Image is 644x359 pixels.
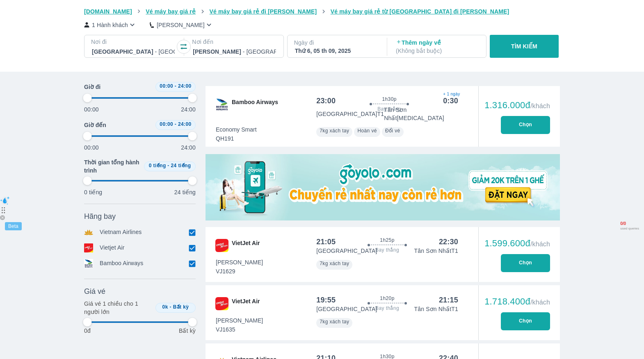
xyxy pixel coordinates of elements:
button: 1 Hành khách [84,20,137,29]
p: 24:00 [181,105,196,114]
p: Bamboo Airways [100,259,143,268]
p: 00:00 [84,105,99,114]
img: media-0 [206,154,560,220]
span: QH191 [216,134,257,143]
span: Hãng bay [84,211,116,221]
span: - [175,83,176,89]
span: /khách [530,102,550,109]
p: Tân Sơn Nhất T1 [414,247,458,255]
p: Giá vé 1 chiều cho 1 người lớn [84,300,152,316]
span: Giờ đến [84,121,106,129]
span: Hoàn vé [357,128,377,134]
span: Vé máy bay giá rẻ từ [GEOGRAPHIC_DATA] đi [PERSON_NAME] [331,8,509,15]
p: TÌM KIẾM [511,42,537,50]
span: 0 / 0 [620,221,639,227]
p: ( Không bắt buộc ) [396,47,479,55]
div: Beta [5,222,22,230]
p: Vietjet Air [100,243,125,252]
span: [DOMAIN_NAME] [84,8,132,15]
p: Tân Sơn Nhất [MEDICAL_DATA] [384,106,458,122]
p: [PERSON_NAME] [157,21,205,29]
span: Giá vé [84,286,105,296]
span: Bamboo Airways [232,98,278,111]
p: 24:00 [181,143,196,152]
nav: breadcrumb [84,7,560,16]
span: Vé máy bay giá rẻ [146,8,196,15]
div: 1.599.600đ [484,239,550,248]
span: + 1 ngày [443,91,458,98]
span: VietJet Air [232,297,260,310]
span: 7kg xách tay [320,319,349,325]
p: Bất kỳ [179,327,196,335]
span: used queries [620,227,639,231]
span: /khách [530,299,550,306]
span: 24 tiếng [171,163,191,168]
p: Nơi đi [91,38,176,46]
img: VJ [215,297,228,310]
button: Chọn [501,116,550,134]
p: Ngày đi [294,39,379,47]
span: 1h30p [382,96,396,102]
span: Đổi vé [385,128,400,134]
div: 1.316.000đ [484,100,550,110]
span: 00:00 [160,121,173,127]
div: 22:30 [439,237,458,247]
span: 24:00 [178,83,192,89]
p: [GEOGRAPHIC_DATA] T1 [316,110,384,118]
span: /khách [530,241,550,248]
span: - [170,304,171,310]
span: Bất kỳ [173,304,189,310]
button: [PERSON_NAME] [150,20,213,29]
p: Thêm ngày về [396,39,479,55]
p: 24 tiếng [174,188,196,196]
span: Vé máy bay giá rẻ đi [PERSON_NAME] [210,8,317,15]
div: Thứ 6, 05 th 09, 2025 [295,47,378,55]
p: [GEOGRAPHIC_DATA] [316,247,377,255]
p: 0đ [84,327,91,335]
p: 0 tiếng [84,188,102,196]
span: VJ1629 [216,267,263,275]
span: Economy Smart [216,125,257,134]
span: [PERSON_NAME] [216,316,263,325]
div: 19:55 [316,295,336,305]
p: [GEOGRAPHIC_DATA] [316,305,377,313]
span: Thời gian tổng hành trình [84,158,141,175]
span: 1h25p [380,237,394,243]
div: 21:15 [439,295,458,305]
button: Chọn [501,254,550,272]
span: 7kg xách tay [320,128,349,134]
span: 0 tiếng [149,163,166,168]
span: Giờ đi [84,83,100,91]
div: 23:00 [316,96,336,106]
img: QH [215,98,228,111]
img: VJ [215,239,228,252]
span: - [167,163,169,168]
span: 7kg xách tay [320,261,349,266]
div: 1.718.400đ [484,297,550,307]
span: - [175,121,176,127]
div: 0:30 [443,96,458,106]
p: Nơi đến [192,38,276,46]
span: 0k [162,304,168,310]
p: 00:00 [84,143,99,152]
button: Chọn [501,312,550,330]
span: 00:00 [160,83,173,89]
p: 1 Hành khách [92,21,128,29]
button: TÌM KIẾM [490,35,558,58]
span: 24:00 [178,121,192,127]
span: VJ1635 [216,325,263,334]
div: 21:05 [316,237,336,247]
span: 1h20p [380,295,394,302]
span: [PERSON_NAME] [216,258,263,266]
p: Vietnam Airlines [100,228,142,237]
span: VietJet Air [232,239,260,252]
p: Tân Sơn Nhất T1 [414,305,458,313]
